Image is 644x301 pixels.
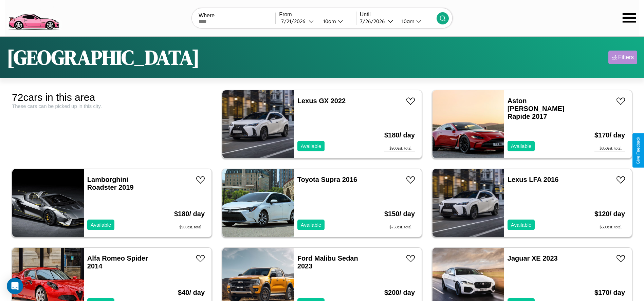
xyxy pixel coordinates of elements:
[360,18,388,24] div: 7 / 26 / 2026
[87,255,148,270] a: Alfa Romeo Spider 2014
[508,255,558,262] a: Jaguar XE 2023
[511,142,532,151] p: Available
[384,225,415,230] div: $ 750 est. total
[318,18,356,25] button: 10am
[297,176,357,183] a: Toyota Supra 2016
[279,18,317,25] button: 7/21/2026
[594,203,625,225] h3: $ 120 / day
[594,146,625,151] div: $ 850 est. total
[297,255,358,270] a: Ford Malibu Sedan 2023
[608,51,637,64] button: Filters
[594,225,625,230] div: $ 600 est. total
[297,97,346,105] a: Lexus GX 2022
[320,18,338,24] div: 10am
[396,18,437,25] button: 10am
[5,3,62,32] img: logo
[508,176,558,183] a: Lexus LFA 2016
[12,92,212,103] div: 72 cars in this area
[618,54,634,61] div: Filters
[511,220,532,229] p: Available
[636,137,641,164] div: Give Feedback
[91,220,111,229] p: Available
[384,125,415,146] h3: $ 180 / day
[281,18,309,24] div: 7 / 21 / 2026
[87,176,134,191] a: Lamborghini Roadster 2019
[301,142,321,151] p: Available
[301,220,321,229] p: Available
[384,203,415,225] h3: $ 150 / day
[398,18,416,24] div: 10am
[174,225,205,230] div: $ 900 est. total
[594,125,625,146] h3: $ 170 / day
[199,13,275,19] label: Where
[279,12,356,18] label: From
[12,103,212,109] div: These cars can be picked up in this city.
[7,43,200,71] h1: [GEOGRAPHIC_DATA]
[7,278,23,294] div: Open Intercom Messenger
[508,97,565,120] a: Aston [PERSON_NAME] Rapide 2017
[174,203,205,225] h3: $ 180 / day
[384,146,415,151] div: $ 900 est. total
[360,12,437,18] label: Until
